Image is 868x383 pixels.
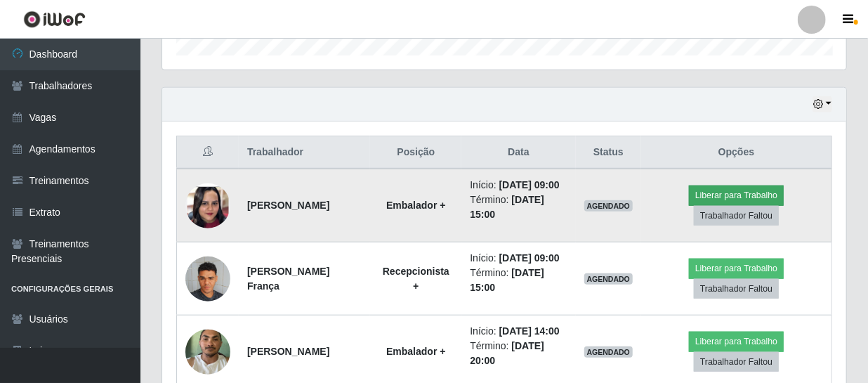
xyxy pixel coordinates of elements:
[386,200,445,211] strong: Embalador +
[185,249,230,309] img: 1732199727580.jpeg
[247,346,329,357] strong: [PERSON_NAME]
[584,200,633,212] span: AGENDADO
[239,136,370,169] th: Trabalhador
[499,179,560,190] time: [DATE] 09:00
[576,136,642,169] th: Status
[584,346,633,358] span: AGENDADO
[185,157,230,254] img: 1721310780980.jpeg
[247,266,329,292] strong: [PERSON_NAME] França
[694,279,779,299] button: Trabalhador Faltou
[470,251,567,266] li: Início:
[23,11,86,28] img: CoreUI Logo
[689,259,784,278] button: Liberar para Trabalho
[689,332,784,351] button: Liberar para Trabalho
[370,136,461,169] th: Posição
[247,200,329,211] strong: [PERSON_NAME]
[470,324,567,339] li: Início:
[584,273,633,285] span: AGENDADO
[641,136,831,169] th: Opções
[383,266,449,292] strong: Recepcionista +
[470,178,567,193] li: Início:
[694,352,779,372] button: Trabalhador Faltou
[470,339,567,368] li: Término:
[386,346,445,357] strong: Embalador +
[499,252,560,264] time: [DATE] 09:00
[470,266,567,295] li: Término:
[185,322,230,382] img: 1737051124467.jpeg
[470,193,567,222] li: Término:
[694,206,779,226] button: Trabalhador Faltou
[461,136,575,169] th: Data
[499,325,560,337] time: [DATE] 14:00
[689,186,784,205] button: Liberar para Trabalho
